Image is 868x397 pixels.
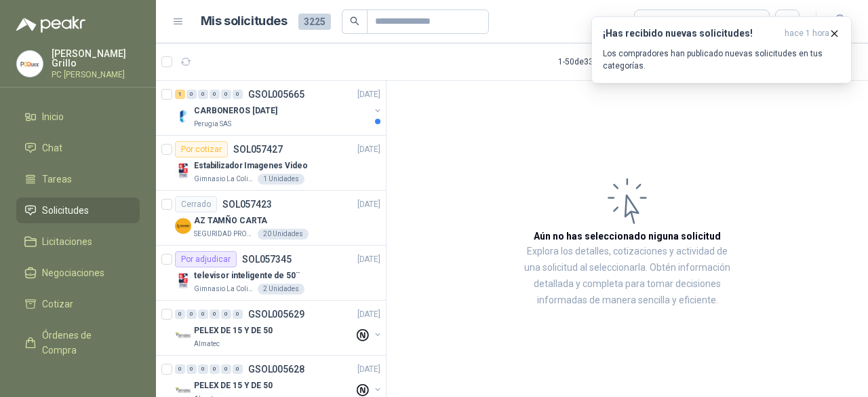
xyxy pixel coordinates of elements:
[210,309,220,319] div: 0
[175,163,191,179] img: Company Logo
[785,28,829,39] span: hace 1 hora
[175,90,185,99] div: 1
[175,364,185,374] div: 0
[156,191,386,246] a: CerradoSOL057423[DATE] Company LogoAZ TAMÑO CARTASEGURIDAD PROVISER LTDA20 Unidades
[16,16,85,33] img: Logo peakr
[194,174,255,185] p: Gimnasio La Colina
[42,203,89,218] span: Solicitudes
[210,90,220,99] div: 0
[248,364,304,374] p: GSOL005628
[350,16,359,26] span: search
[221,309,231,319] div: 0
[194,229,255,240] p: SEGURIDAD PROVISER LTDA
[42,328,127,358] span: Órdenes de Compra
[522,244,732,309] p: Explora los detalles, cotizaciones y actividad de una solicitud al seleccionarla. Obtén informaci...
[233,145,283,154] p: SOL057427
[222,200,272,209] p: SOL057423
[258,174,304,185] div: 1 Unidades
[298,14,331,30] span: 3225
[175,251,237,267] div: Por adjudicar
[201,12,288,31] h1: Mis solicitudes
[194,339,220,349] p: Almatec
[357,88,380,101] p: [DATE]
[186,90,197,99] div: 0
[16,322,140,363] a: Órdenes de Compra
[52,71,140,79] p: PC [PERSON_NAME]
[233,90,243,99] div: 0
[603,28,779,39] h3: ¡Has recibido nuevas solicitudes!
[175,306,383,349] a: 0 0 0 0 0 0 GSOL005629[DATE] Company LogoPELEX DE 15 Y DE 50Almatec
[16,197,140,223] a: Solicitudes
[156,136,386,191] a: Por cotizarSOL057427[DATE] Company LogoEstabilizador Imagenes VideoGimnasio La Colina1 Unidades
[42,172,72,187] span: Tareas
[52,49,140,68] p: [PERSON_NAME] Grillo
[242,254,292,264] p: SOL057345
[175,141,228,157] div: Por cotizar
[221,364,231,374] div: 0
[175,108,191,124] img: Company Logo
[175,328,191,344] img: Company Logo
[248,90,304,99] p: GSOL005665
[16,166,140,192] a: Tareas
[16,229,140,254] a: Licitaciones
[603,48,840,72] p: Los compradores han publicado nuevas solicitudes en tus categorías.
[198,309,208,319] div: 0
[233,364,243,374] div: 0
[248,309,304,319] p: GSOL005629
[175,196,217,212] div: Cerrado
[198,364,208,374] div: 0
[357,143,380,156] p: [DATE]
[591,16,852,83] button: ¡Has recibido nuevas solicitudes!hace 1 hora Los compradores han publicado nuevas solicitudes en ...
[357,363,380,376] p: [DATE]
[357,198,380,211] p: [DATE]
[42,265,104,280] span: Negociaciones
[186,364,197,374] div: 0
[233,309,243,319] div: 0
[194,269,300,282] p: televisor inteligente de 50¨
[194,324,273,337] p: PELEX DE 15 Y DE 50
[258,284,304,295] div: 2 Unidades
[198,90,208,99] div: 0
[194,379,273,392] p: PELEX DE 15 Y DE 50
[357,308,380,321] p: [DATE]
[17,51,43,77] img: Company Logo
[175,86,383,130] a: 1 0 0 0 0 0 GSOL005665[DATE] Company LogoCARBONEROS [DATE]Perugia SAS
[194,214,267,227] p: AZ TAMÑO CARTA
[194,284,255,295] p: Gimnasio La Colina
[16,135,140,161] a: Chat
[186,309,197,319] div: 0
[534,229,721,244] h3: Aún no has seleccionado niguna solicitud
[42,140,62,155] span: Chat
[221,90,231,99] div: 0
[558,51,646,73] div: 1 - 50 de 3321
[42,234,92,249] span: Licitaciones
[175,218,191,234] img: Company Logo
[175,273,191,289] img: Company Logo
[42,109,64,124] span: Inicio
[194,119,231,130] p: Perugia SAS
[156,246,386,301] a: Por adjudicarSOL057345[DATE] Company Logotelevisor inteligente de 50¨Gimnasio La Colina2 Unidades
[210,364,220,374] div: 0
[194,105,277,117] p: CARBONEROS [DATE]
[175,309,185,319] div: 0
[16,260,140,286] a: Negociaciones
[16,104,140,130] a: Inicio
[258,229,309,240] div: 20 Unidades
[643,14,671,29] div: Todas
[194,159,308,172] p: Estabilizador Imagenes Video
[357,253,380,266] p: [DATE]
[16,291,140,317] a: Cotizar
[42,297,73,311] span: Cotizar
